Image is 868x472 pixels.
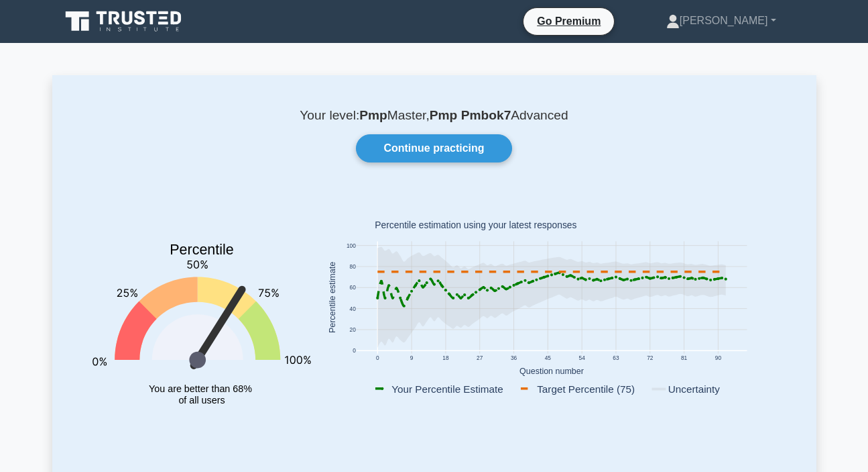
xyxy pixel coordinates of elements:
text: 100 [346,242,355,249]
a: Continue practicing [356,134,511,162]
p: Your level: Master, Advanced [84,107,784,124]
tspan: You are better than 68% [149,383,252,394]
text: 36 [510,355,517,361]
text: 0 [375,355,379,361]
text: 45 [544,355,551,361]
b: Pmp [359,108,387,122]
text: 0 [353,348,356,355]
text: 18 [442,355,449,361]
text: 72 [647,355,654,361]
a: Go Premium [529,13,609,30]
text: Percentile [170,242,234,258]
text: 20 [349,326,356,333]
a: [PERSON_NAME] [634,7,808,34]
b: Pmp Pmbok7 [430,108,511,122]
text: 63 [613,355,619,361]
text: 9 [410,355,413,361]
text: 54 [578,355,585,361]
tspan: of all users [178,395,225,406]
text: 60 [349,285,356,291]
text: 80 [349,263,356,270]
text: Percentile estimate [328,262,337,333]
text: 90 [715,355,721,361]
text: 40 [349,305,356,312]
text: 27 [477,355,483,361]
text: Question number [519,367,584,376]
text: Percentile estimation using your latest responses [375,220,576,231]
text: 81 [680,355,687,361]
